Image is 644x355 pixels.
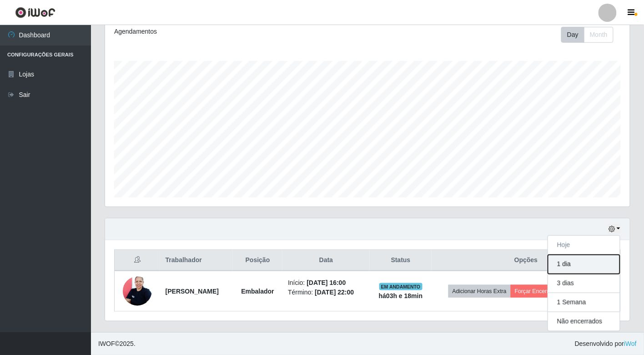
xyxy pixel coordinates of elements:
li: Início: [288,278,364,288]
span: EM ANDAMENTO [379,283,423,290]
span: IWOF [98,340,115,347]
strong: há 03 h e 18 min [379,292,423,299]
th: Trabalhador [160,250,233,271]
button: Forçar Encerramento [511,285,572,298]
button: Month [584,27,614,43]
button: Não encerrados [548,312,620,331]
strong: [PERSON_NAME] [166,288,219,295]
strong: Embalador [241,288,274,295]
button: Day [561,27,584,43]
div: Agendamentos [114,27,317,36]
span: © 2025 . [98,339,136,349]
a: iWof [624,340,637,347]
time: [DATE] 16:00 [307,279,346,286]
li: Término: [288,288,364,297]
img: 1705883176470.jpeg [123,272,152,310]
div: First group [561,27,614,43]
th: Opções [432,250,620,271]
button: Adicionar Horas Extra [448,285,511,298]
img: CoreUI Logo [15,7,55,18]
time: [DATE] 22:00 [315,289,354,296]
span: Desenvolvido por [575,339,637,349]
th: Posição [233,250,282,271]
th: Status [370,250,432,271]
button: 3 dias [548,274,620,293]
button: Hoje [548,236,620,255]
button: 1 dia [548,255,620,274]
th: Data [282,250,370,271]
div: Toolbar with button groups [561,27,621,43]
button: 1 Semana [548,293,620,312]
